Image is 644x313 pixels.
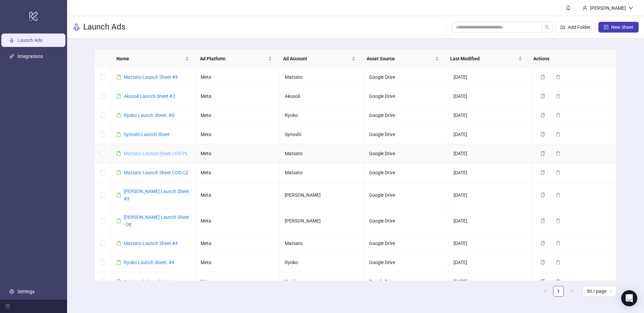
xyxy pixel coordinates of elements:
span: New Sheet [611,24,633,30]
span: Asset Source [367,55,434,62]
span: copy [540,279,545,284]
span: delete [556,218,560,223]
td: Meta [195,208,279,234]
span: file [116,170,121,175]
span: delete [556,151,560,156]
td: [DATE] [448,163,532,182]
div: Open Intercom Messenger [621,290,637,306]
td: [PERSON_NAME] [279,208,364,234]
td: Meta [195,87,279,106]
a: Matsato Launch Sheet #5 [124,74,178,80]
button: left [540,286,550,297]
span: file [116,75,121,79]
a: Akusoli Launch Sheet #2 [124,93,175,99]
td: Google Drive [364,208,448,234]
span: folder-add [560,25,565,29]
td: Matsato [279,144,364,163]
span: plus-square [604,25,608,29]
td: Matsato [279,163,364,182]
a: Settings [17,289,35,294]
a: Matsato Launch Sheet COD CZ [124,170,188,175]
a: [PERSON_NAME] Launch Sheet - DE [124,214,189,227]
span: Last Modified [450,55,517,62]
td: [DATE] [448,106,532,125]
span: copy [540,170,545,175]
td: Google Drive [364,182,448,208]
button: New Sheet [598,22,639,33]
span: delete [556,94,560,99]
a: Matsato Launch Sheet #4 [124,241,178,246]
td: [DATE] [448,234,532,253]
span: copy [540,94,545,99]
td: Matsato [279,234,364,253]
a: Ryoko Launch Sheet. #4 [124,260,174,265]
td: [DATE] [448,68,532,87]
td: [DATE] [448,144,532,163]
span: file [116,151,121,156]
span: copy [540,132,545,137]
span: file [116,279,121,284]
span: Ad Platform [200,55,267,62]
span: delete [556,113,560,118]
th: Actions [528,50,611,68]
a: Synoshi Launch Sheet [124,132,170,137]
td: Meta [195,272,279,291]
td: Meta [195,253,279,272]
span: copy [540,218,545,223]
a: 1 [553,286,563,296]
h3: Launch Ads [83,22,125,33]
td: [DATE] [448,87,532,106]
span: file [116,94,121,99]
td: Meta [195,234,279,253]
span: delete [556,75,560,79]
td: Meta [195,125,279,144]
td: Meta [195,144,279,163]
a: Launch Ads [17,38,42,43]
td: [DATE] [448,182,532,208]
td: Nuubu [279,272,364,291]
span: file [116,241,121,246]
span: delete [556,193,560,197]
td: Google Drive [364,106,448,125]
th: Name [111,50,195,68]
span: copy [540,241,545,246]
span: left [543,289,547,293]
td: Google Drive [364,163,448,182]
th: Asset Source [361,50,445,68]
span: delete [556,241,560,246]
td: Meta [195,163,279,182]
td: Meta [195,182,279,208]
td: Google Drive [364,125,448,144]
button: right [567,286,577,297]
span: Ad Account [283,55,350,62]
span: user [583,6,587,10]
td: Google Drive [364,272,448,291]
td: Synoshi [279,125,364,144]
td: Meta [195,68,279,87]
button: Add Folder [555,22,596,33]
span: file [116,260,121,265]
td: [DATE] [448,125,532,144]
a: Integrations [17,54,43,59]
td: Google Drive [364,253,448,272]
th: Ad Account [278,50,361,68]
span: delete [556,260,560,265]
span: right [570,289,574,293]
span: copy [540,75,545,79]
td: Meta [195,106,279,125]
td: Ryoko [279,253,364,272]
td: Ryoko [279,106,364,125]
td: Matsato [279,68,364,87]
a: Nuubu ads launch sheet [124,279,174,284]
li: Next Page [567,286,577,297]
a: Matsato Launch Sheet COD PL [124,151,188,156]
span: file [116,113,121,118]
td: [DATE] [448,208,532,234]
td: [DATE] [448,253,532,272]
th: Last Modified [445,50,528,68]
span: copy [540,260,545,265]
span: delete [556,279,560,284]
span: menu-fold [5,304,10,309]
td: [DATE] [448,272,532,291]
